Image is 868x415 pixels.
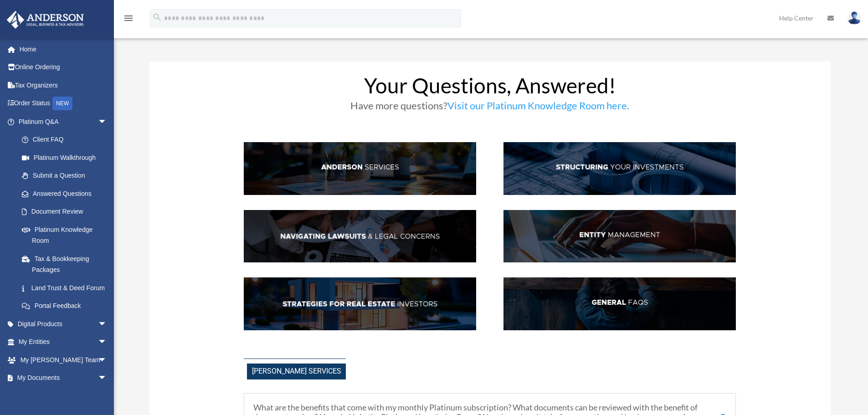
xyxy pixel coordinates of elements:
[98,369,116,388] span: arrow_drop_down
[6,76,121,94] a: Tax Organizers
[244,277,476,330] img: StratsRE_hdr
[98,113,116,131] span: arrow_drop_down
[6,351,121,369] a: My [PERSON_NAME] Teamarrow_drop_down
[6,58,121,77] a: Online Ordering
[447,99,629,116] a: Visit our Platinum Knowledge Room here.
[244,210,476,263] img: NavLaw_hdr
[13,131,116,149] a: Client FAQ
[6,40,121,58] a: Home
[98,351,116,369] span: arrow_drop_down
[503,142,736,195] img: StructInv_hdr
[847,11,861,25] img: User Pic
[152,12,162,22] i: search
[98,333,116,352] span: arrow_drop_down
[247,364,346,379] span: [PERSON_NAME] Services
[6,369,121,387] a: My Documentsarrow_drop_down
[6,315,121,333] a: Digital Productsarrow_drop_down
[13,297,121,315] a: Portal Feedback
[13,184,121,203] a: Answered Questions
[52,97,72,110] div: NEW
[123,16,134,24] a: menu
[4,11,87,29] img: Anderson Advisors Platinum Portal
[503,210,736,263] img: EntManag_hdr
[123,13,134,24] i: menu
[98,315,116,333] span: arrow_drop_down
[6,333,121,351] a: My Entitiesarrow_drop_down
[13,250,121,279] a: Tax & Bookkeeping Packages
[13,220,121,250] a: Platinum Knowledge Room
[503,277,736,330] img: GenFAQ_hdr
[6,94,121,113] a: Order StatusNEW
[13,203,121,221] a: Document Review
[6,113,121,131] a: Platinum Q&Aarrow_drop_down
[244,75,736,101] h1: Your Questions, Answered!
[244,101,736,115] h3: Have more questions?
[244,142,476,195] img: AndServ_hdr
[13,167,121,185] a: Submit a Question
[13,279,121,297] a: Land Trust & Deed Forum
[13,149,121,167] a: Platinum Walkthrough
